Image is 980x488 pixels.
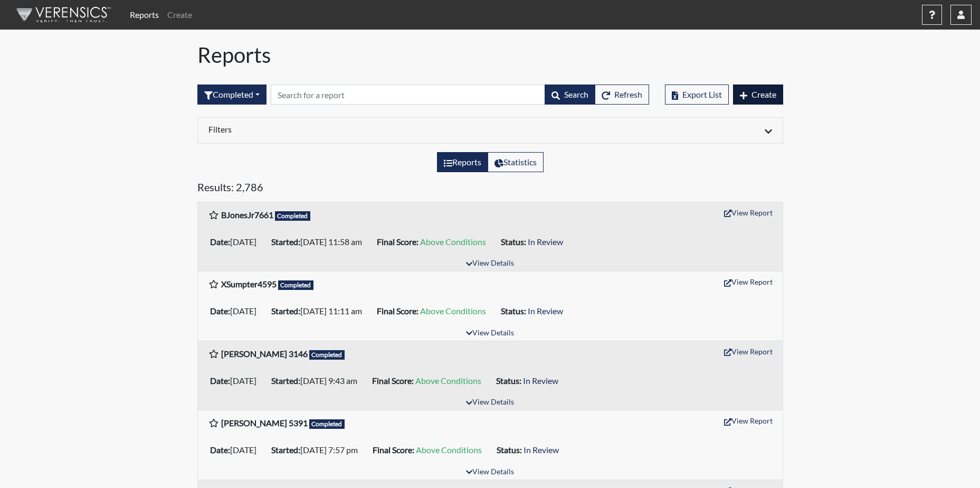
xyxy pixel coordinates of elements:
span: Completed [278,280,314,290]
li: [DATE] [206,442,267,458]
a: Reports [126,4,163,25]
input: Search by Registration ID, Interview Number, or Investigation Name. [271,85,545,105]
button: View Report [719,274,777,290]
button: View Details [461,257,519,271]
b: Started: [271,445,300,455]
span: Above Conditions [420,306,486,316]
li: [DATE] [206,233,267,250]
li: [DATE] 11:11 am [267,303,373,320]
span: Export List [682,89,722,99]
span: Refresh [614,89,642,99]
div: Click to expand/collapse filters [201,124,780,137]
span: Search [564,89,588,99]
b: Date: [210,237,230,247]
b: Started: [271,306,300,316]
span: Above Conditions [420,237,486,247]
span: Completed [275,211,311,221]
b: Started: [271,376,300,386]
b: [PERSON_NAME] 3146 [221,349,308,359]
b: Status: [501,306,526,316]
button: Search [545,85,595,105]
button: Export List [665,85,729,105]
li: [DATE] 9:43 am [267,372,368,389]
h5: Results: 2,786 [197,181,783,198]
span: Completed [309,350,345,360]
b: XSumpter4595 [221,279,277,289]
b: Final Score: [377,306,418,316]
h6: Filters [208,124,482,134]
li: [DATE] [206,303,267,320]
button: Completed [197,85,267,105]
b: [PERSON_NAME] 5391 [221,418,308,428]
b: Status: [501,237,526,247]
label: View statistics about completed interviews [488,152,544,172]
button: Refresh [595,85,649,105]
button: View Details [461,465,519,480]
button: View Details [461,396,519,410]
span: In Review [523,376,558,386]
div: Filter by interview status [197,85,267,105]
b: Status: [496,376,521,386]
span: In Review [524,445,559,455]
label: View the list of reports [437,152,488,172]
b: Status: [497,445,522,455]
b: Started: [271,237,300,247]
button: View Report [719,412,777,429]
b: Date: [210,376,230,386]
button: View Report [719,204,777,221]
b: Date: [210,445,230,455]
b: Final Score: [372,376,414,386]
button: View Report [719,343,777,360]
b: BJonesJr7661 [221,210,273,220]
h1: Reports [197,42,783,68]
button: View Details [461,326,519,341]
b: Final Score: [373,445,414,455]
span: In Review [528,306,563,316]
li: [DATE] 11:58 am [267,233,373,250]
span: In Review [528,237,563,247]
li: [DATE] 7:57 pm [267,442,368,458]
li: [DATE] [206,372,267,389]
b: Date: [210,306,230,316]
a: Create [163,4,196,25]
span: Create [751,89,776,99]
button: Create [733,85,783,105]
span: Above Conditions [415,376,481,386]
span: Completed [309,419,345,429]
b: Final Score: [377,237,418,247]
span: Above Conditions [416,445,482,455]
